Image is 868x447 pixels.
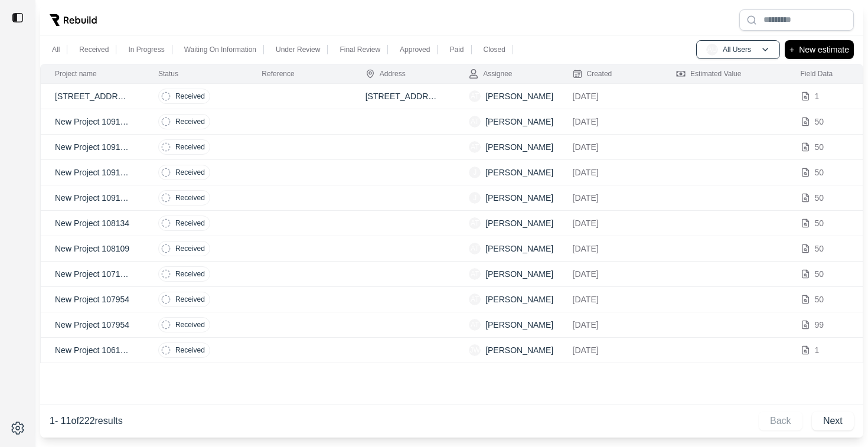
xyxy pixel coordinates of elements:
[815,167,824,178] p: 50
[815,319,824,331] p: 99
[696,40,780,59] button: AUAll Users
[469,344,481,356] span: JW
[573,141,648,153] p: [DATE]
[79,45,109,54] p: Received
[175,345,205,355] p: Received
[485,141,553,153] p: [PERSON_NAME]
[573,243,648,255] p: [DATE]
[175,269,205,279] p: Received
[175,218,205,228] p: Received
[723,45,751,54] p: All Users
[573,90,648,102] p: [DATE]
[55,116,130,128] p: New Project 1091327
[184,45,256,54] p: Waiting On Information
[175,320,205,329] p: Received
[485,90,553,102] p: [PERSON_NAME]
[815,344,820,356] p: 1
[815,192,824,204] p: 50
[573,217,648,229] p: [DATE]
[573,167,648,178] p: [DATE]
[815,243,824,255] p: 50
[262,69,294,79] div: Reference
[12,12,24,24] img: toggle sidebar
[485,192,553,204] p: [PERSON_NAME]
[815,217,824,229] p: 50
[52,45,60,54] p: All
[485,344,553,356] p: [PERSON_NAME]
[485,268,553,280] p: [PERSON_NAME]
[815,293,824,305] p: 50
[799,43,849,57] p: New estimate
[485,217,553,229] p: [PERSON_NAME]
[573,69,612,79] div: Created
[469,268,481,280] span: AT
[340,45,380,54] p: Final Review
[175,117,205,126] p: Received
[573,268,648,280] p: [DATE]
[50,414,123,428] p: 1 - 11 of 222 results
[55,293,130,305] p: New Project 107954
[175,244,205,253] p: Received
[55,217,130,229] p: New Project 108134
[469,69,512,79] div: Assignee
[815,90,820,102] p: 1
[469,217,481,229] span: AT
[815,268,824,280] p: 50
[366,69,406,79] div: Address
[812,412,854,430] button: Next
[175,193,205,203] p: Received
[573,192,648,204] p: [DATE]
[55,192,130,204] p: New Project 1091155
[55,69,97,79] div: Project name
[400,45,430,54] p: Approved
[55,90,130,102] p: [STREET_ADDRESS][US_STATE][US_STATE].
[50,14,97,26] img: Rebuild
[469,90,481,102] span: AT
[573,293,648,305] p: [DATE]
[469,293,481,305] span: AT
[573,116,648,128] p: [DATE]
[158,69,178,79] div: Status
[55,268,130,280] p: New Project 1071022
[676,69,742,79] div: Estimated Value
[706,44,718,56] span: AU
[801,69,833,79] div: Field Data
[485,116,553,128] p: [PERSON_NAME]
[175,295,205,304] p: Received
[55,344,130,356] p: New Project 1061728
[485,243,553,255] p: [PERSON_NAME]
[485,293,553,305] p: [PERSON_NAME]
[55,319,130,331] p: New Project 107954
[484,45,505,54] p: Closed
[573,344,648,356] p: [DATE]
[175,92,205,101] p: Received
[469,319,481,331] span: AT
[785,40,854,59] button: +New estimate
[485,167,553,178] p: [PERSON_NAME]
[815,141,824,153] p: 50
[276,45,320,54] p: Under Review
[469,116,481,128] span: AT
[815,116,824,128] p: 50
[573,319,648,331] p: [DATE]
[469,167,481,178] span: J
[55,141,130,153] p: New Project 1091242
[175,168,205,177] p: Received
[469,192,481,204] span: J
[128,45,164,54] p: In Progress
[485,319,553,331] p: [PERSON_NAME]
[175,142,205,152] p: Received
[351,84,455,109] td: [STREET_ADDRESS][US_STATE]
[449,45,464,54] p: Paid
[55,243,130,255] p: New Project 108109
[55,167,130,178] p: New Project 1091232
[469,243,481,255] span: AT
[789,43,794,57] p: +
[469,141,481,153] span: AT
